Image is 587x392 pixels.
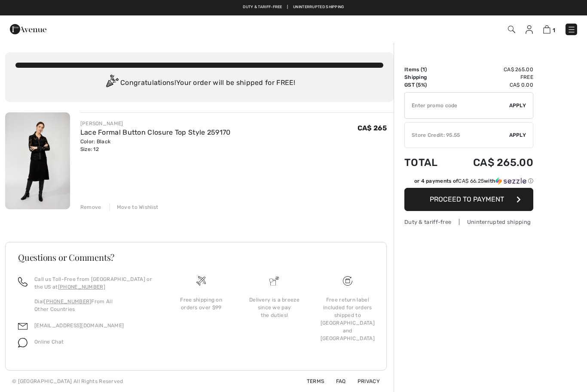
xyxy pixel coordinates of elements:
[10,21,46,38] img: 1ère Avenue
[103,75,120,92] img: Congratulation2.svg
[44,299,91,305] a: [PHONE_NUMBER]
[34,298,154,313] p: Dial From All Other Countries
[405,93,509,118] input: Promo code
[18,338,28,347] img: chat
[567,25,576,34] img: Menu
[526,25,533,34] img: My Info
[80,203,101,211] div: Remove
[5,112,70,209] img: Lace Formal Button Closure Top Style 259170
[422,66,425,72] span: 1
[343,276,352,286] img: Free shipping on orders over $99
[34,323,124,329] a: [EMAIL_ADDRESS][DOMAIN_NAME]
[297,378,324,384] a: Terms
[450,66,533,73] td: CA$ 265.00
[80,128,231,136] a: Lace Formal Button Closure Top Style 259170
[18,277,28,286] img: call
[80,138,231,153] div: Color: Black Size: 12
[508,26,515,33] img: Search
[80,120,231,127] div: [PERSON_NAME]
[171,296,231,311] div: Free shipping on orders over $99
[12,377,123,385] div: © [GEOGRAPHIC_DATA] All Rights Reserved
[10,24,46,33] a: 1ère Avenue
[34,275,154,291] p: Call us Toll-Free from [GEOGRAPHIC_DATA] or the US at
[58,284,105,290] a: [PHONE_NUMBER]
[543,24,555,34] a: 1
[404,177,533,188] div: or 4 payments ofCA$ 66.25withSezzle Click to learn more about Sezzle
[245,296,304,319] div: Delivery is a breeze since we pay the duties!
[34,339,64,345] span: Online Chat
[326,378,346,384] a: FAQ
[404,188,533,211] button: Proceed to Payment
[404,218,533,226] div: Duty & tariff-free | Uninterrupted shipping
[110,203,159,211] div: Move to Wishlist
[15,75,383,92] div: Congratulations! Your order will be shipped for FREE!
[405,131,509,139] div: Store Credit: 95.55
[318,296,377,342] div: Free return label included for orders shipped to [GEOGRAPHIC_DATA] and [GEOGRAPHIC_DATA]
[404,81,450,89] td: GST (5%)
[196,276,206,286] img: Free shipping on orders over $99
[458,178,484,184] span: CA$ 66.25
[543,25,550,33] img: Shopping Bag
[509,102,526,109] span: Apply
[358,124,387,132] span: CA$ 265
[450,148,533,177] td: CA$ 265.00
[495,177,526,185] img: Sezzle
[509,131,526,139] span: Apply
[269,276,279,286] img: Delivery is a breeze since we pay the duties!
[404,73,450,81] td: Shipping
[553,27,555,33] span: 1
[414,177,533,185] div: or 4 payments of with
[347,378,380,384] a: Privacy
[404,66,450,73] td: Items ( )
[450,73,533,81] td: Free
[450,81,533,89] td: CA$ 0.00
[404,148,450,177] td: Total
[18,253,374,262] h3: Questions or Comments?
[18,322,28,331] img: email
[430,195,504,203] span: Proceed to Payment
